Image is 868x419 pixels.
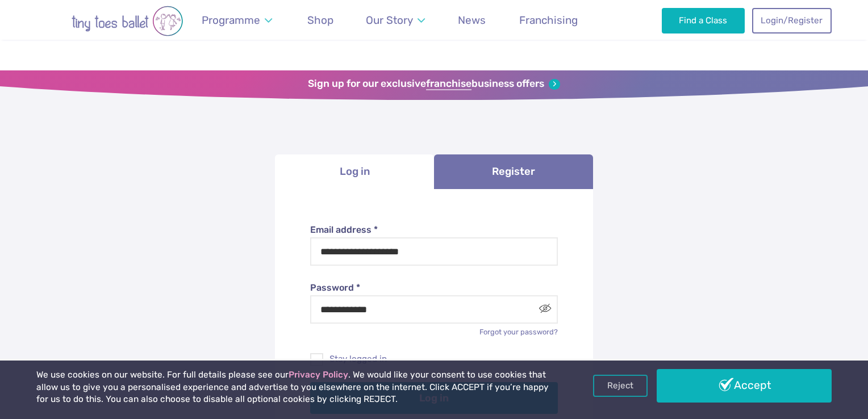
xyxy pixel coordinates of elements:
[458,14,486,27] span: News
[752,8,832,33] a: Login/Register
[426,78,471,90] strong: franchise
[366,14,413,27] span: Our Story
[289,370,348,380] a: Privacy Policy
[514,7,583,33] a: Franchising
[36,369,553,406] p: We use cookies on our website. For full details please see our . We would like your consent to us...
[196,7,277,33] a: Programme
[308,78,560,90] a: Sign up for our exclusivefranchisebusiness offers
[310,353,558,365] label: Stay logged in
[657,369,832,402] a: Accept
[310,282,558,294] label: Password *
[36,6,218,36] img: tiny toes ballet
[453,7,491,33] a: News
[593,375,648,396] a: Reject
[662,8,745,33] a: Find a Class
[519,14,578,27] span: Franchising
[479,328,558,336] a: Forgot your password?
[202,14,260,27] span: Programme
[434,154,593,189] a: Register
[537,301,553,317] button: Toggle password visibility
[361,7,431,33] a: Our Story
[310,224,558,236] label: Email address *
[302,7,339,33] a: Shop
[307,14,333,27] span: Shop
